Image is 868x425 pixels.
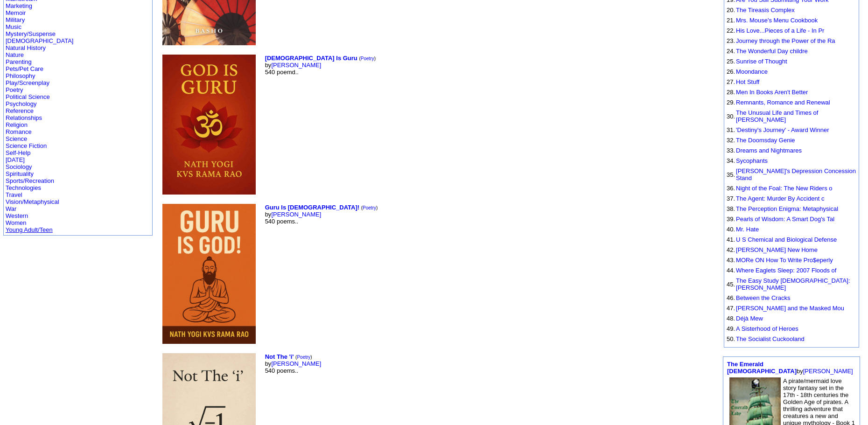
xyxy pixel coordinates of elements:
[727,147,735,154] font: 33.
[736,17,818,24] a: Mrs. Mouse's Menu Cookbook
[727,56,727,57] img: shim.gif
[359,56,376,61] font: ( )
[736,147,802,154] a: Dreams and Nightmares
[727,205,735,212] font: 38.
[727,67,727,67] img: shim.gif
[736,195,824,202] a: The Agent: Murder By Accident c
[727,77,727,77] img: shim.gif
[6,23,21,30] a: Music
[727,157,735,164] font: 34.
[736,325,798,332] a: A Sisterhood of Heroes
[736,99,830,106] a: Remnants, Romance and Renewal
[271,211,321,218] a: [PERSON_NAME]
[727,246,735,253] font: 42.
[265,55,376,76] font: by 540 poemd..
[736,58,787,65] a: Sunrise of Thought
[736,48,808,55] a: The Wonderful Day childre
[6,37,73,44] a: [DEMOGRAPHIC_DATA]
[727,89,735,96] font: 28.
[803,368,853,375] a: [PERSON_NAME]
[727,68,735,75] font: 26.
[727,58,735,65] font: 25.
[6,163,32,170] a: Sociology
[6,9,26,16] a: Memoir
[727,108,727,108] img: shim.gif
[736,216,834,223] a: Pearls of Wisdom: A Smart Dog's Tal
[736,167,856,181] a: [PERSON_NAME]'s Depression Concession Stand
[727,245,727,245] img: shim.gif
[265,204,378,225] font: by 540 poems..
[6,149,30,156] a: Self-Help
[727,183,727,184] img: shim.gif
[727,236,735,243] font: 41.
[6,93,50,100] a: Political Science
[727,126,735,133] font: 31.
[736,226,759,233] a: Mr. Hate
[727,325,735,332] font: 49.
[162,55,256,195] img: 80707.jpg
[6,72,35,79] a: Philosophy
[736,246,818,253] a: [PERSON_NAME] New Home
[6,107,34,114] a: Reference
[727,361,853,375] font: by
[736,78,759,85] a: Hot Stuff
[727,334,727,334] img: shim.gif
[727,257,735,264] font: 43.
[727,113,735,120] font: 30.
[736,7,795,14] a: The Tireasis Complex
[736,236,837,243] a: U S Chemical and Biological Defense
[727,315,735,322] font: 48.
[727,335,735,342] font: 50.
[6,65,43,72] a: Pets/Pet Care
[6,142,47,149] a: Science Fiction
[727,36,727,36] img: shim.gif
[736,137,795,144] a: The Doomsday Genie
[727,235,727,235] img: shim.gif
[162,204,256,344] img: 80706.jpg
[736,277,850,291] a: The Easy Study [DEMOGRAPHIC_DATA]: [PERSON_NAME]
[727,216,735,223] font: 39.
[6,100,36,107] a: Psychology
[6,121,28,128] a: Religion
[6,156,25,163] a: [DATE]
[6,114,42,121] a: Relationships
[6,86,23,93] a: Poetry
[6,226,53,233] a: Young Adult/Teen
[727,185,735,192] font: 36.
[6,30,56,37] a: Mystery/Suspense
[727,276,727,276] img: shim.gif
[6,128,32,135] a: Romance
[727,305,735,312] font: 47.
[6,16,25,23] a: Military
[736,267,836,274] a: Where Eaglets Sleep: 2007 Floods of
[736,37,835,44] a: Journey through the Power of the Ra
[727,37,735,44] font: 23.
[727,137,735,144] font: 32.
[727,87,727,88] img: shim.gif
[6,177,54,184] a: Sports/Recreation
[736,315,763,322] a: Déjà Mew
[727,171,735,178] font: 35.
[6,2,32,9] a: Marketing
[727,27,735,34] font: 22.
[736,126,829,133] a: 'Destiny's Journey' - Award Winner
[265,353,294,360] a: Not The 'i'
[736,89,808,96] a: Men In Books Aren't Better
[727,99,735,106] font: 29.
[6,58,32,65] a: Parenting
[6,205,16,212] a: War
[6,79,49,86] a: Play/Screenplay
[727,361,797,375] a: The Emerald [DEMOGRAPHIC_DATA]
[727,214,727,215] img: shim.gif
[727,204,727,204] img: shim.gif
[736,27,824,34] a: His Love...Pieces of a Life - In Pr
[6,212,28,219] a: Western
[727,293,727,293] img: shim.gif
